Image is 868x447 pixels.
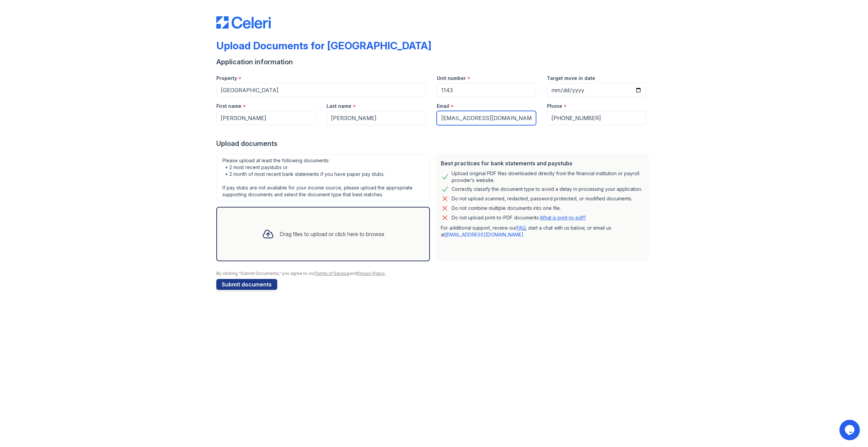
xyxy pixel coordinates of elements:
label: Property [216,75,237,82]
div: Upload documents [216,139,652,148]
div: Do not combine multiple documents into one file. [452,204,561,212]
a: What is print-to-pdf? [540,215,586,220]
div: Please upload at least the following documents: • 2 most recent paystubs or • 2 month of most rec... [216,154,430,201]
a: FAQ [517,225,525,231]
label: Last name [327,103,351,110]
img: CE_Logo_Blue-a8612792a0a2168367f1c8372b55b34899dd931a85d93a1a3d3e32e68fde9ad4.png [216,16,271,29]
p: Do not upload print-to-PDF documents. [452,214,586,221]
div: Application information [216,57,652,67]
div: Best practices for bank statements and paystubs [441,159,644,167]
div: Drag files to upload or click here to browse [280,230,384,238]
p: For additional support, review our , start a chat with us below, or email us at [441,225,644,238]
label: Target move in date [547,75,595,82]
div: Upload original PDF files downloaded directly from the financial institution or payroll provider’... [452,170,644,184]
div: Do not upload scanned, redacted, password protected, or modified documents. [452,195,632,203]
label: Unit number [437,75,466,82]
label: First name [216,103,241,110]
label: Email [437,103,449,110]
button: Submit documents [216,279,277,290]
div: Upload Documents for [GEOGRAPHIC_DATA] [216,39,431,52]
label: Phone [547,103,562,110]
div: Correctly classify the document type to avoid a delay in processing your application. [452,185,642,193]
iframe: chat widget [839,420,861,440]
a: Terms of Service [315,271,349,276]
div: By clicking "Submit Documents," you agree to our and [216,271,652,276]
a: [EMAIL_ADDRESS][DOMAIN_NAME] [445,232,523,237]
a: Privacy Policy. [357,271,385,276]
